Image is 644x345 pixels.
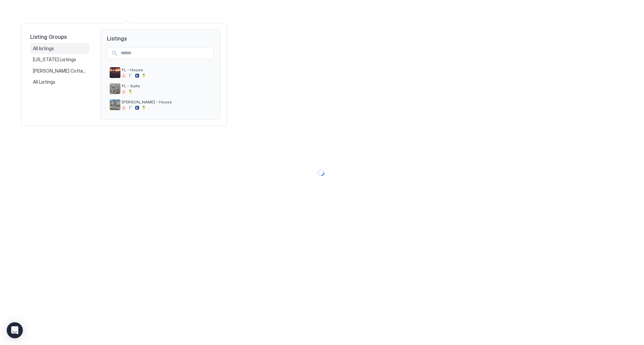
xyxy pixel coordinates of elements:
span: Listing Groups [30,33,89,40]
div: listing image [110,67,120,78]
span: [US_STATE] Listings [33,57,77,63]
input: Input Field [118,48,213,59]
div: Open Intercom Messenger [7,322,23,338]
span: [PERSON_NAME] Cottage [33,68,87,74]
div: listing image [110,99,120,110]
div: listing image [110,83,120,94]
span: [PERSON_NAME] - House [122,99,211,104]
span: All listings [33,46,55,52]
span: FL - House [122,67,211,72]
span: Listings [100,30,220,42]
span: All Listings [33,79,56,85]
span: FL - Suite [122,83,211,88]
